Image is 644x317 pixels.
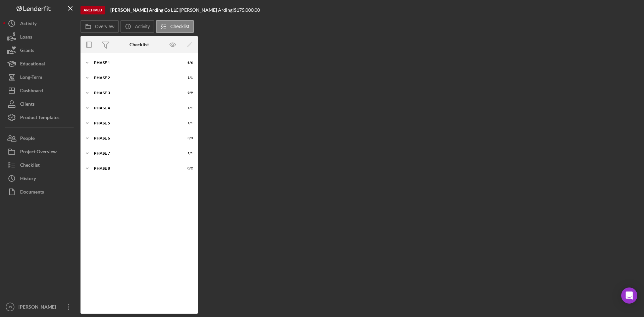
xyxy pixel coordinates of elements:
[181,136,193,140] div: 3 / 3
[94,91,176,95] div: Phase 3
[181,61,193,65] div: 6 / 6
[94,76,176,80] div: Phase 2
[20,57,45,72] div: Educational
[8,305,12,309] text: JS
[3,145,77,158] button: Project Overview
[20,30,32,45] div: Loans
[20,97,35,112] div: Clients
[3,97,77,111] button: Clients
[20,131,35,147] div: People
[129,42,149,47] div: Checklist
[180,7,234,13] div: [PERSON_NAME] Arding |
[80,20,119,33] button: Overview
[20,44,34,59] div: Grants
[20,185,44,200] div: Documents
[120,20,154,33] button: Activity
[181,151,193,155] div: 1 / 1
[181,121,193,125] div: 1 / 1
[170,24,190,29] label: Checklist
[181,106,193,110] div: 1 / 1
[181,166,193,170] div: 0 / 2
[20,158,40,173] div: Checklist
[3,17,77,30] button: Activity
[181,76,193,80] div: 1 / 1
[3,44,77,57] button: Grants
[94,106,176,110] div: Phase 4
[234,7,262,13] div: $175,000.00
[94,166,176,170] div: Phase 8
[621,287,637,304] div: Open Intercom Messenger
[181,91,193,95] div: 9 / 9
[94,61,176,65] div: Phase 1
[80,6,105,14] div: Archived
[95,24,114,29] label: Overview
[20,84,43,99] div: Dashboard
[17,300,60,315] div: [PERSON_NAME]
[156,20,194,33] button: Checklist
[94,151,176,155] div: Phase 7
[3,172,77,185] button: History
[3,185,77,199] button: Documents
[3,84,77,97] button: Dashboard
[110,7,180,13] div: |
[94,121,176,125] div: Phase 5
[3,70,77,84] button: Long-Term
[20,111,59,126] div: Product Templates
[3,111,77,124] button: Product Templates
[20,70,42,86] div: Long-Term
[3,300,77,314] button: JS[PERSON_NAME]
[3,158,77,172] button: Checklist
[110,7,178,13] b: [PERSON_NAME] Arding Co LLC
[20,145,57,160] div: Project Overview
[20,172,36,187] div: History
[3,30,77,44] button: Loans
[3,131,77,145] button: People
[94,136,176,140] div: Phase 6
[135,24,150,29] label: Activity
[3,57,77,70] button: Educational
[20,17,37,32] div: Activity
